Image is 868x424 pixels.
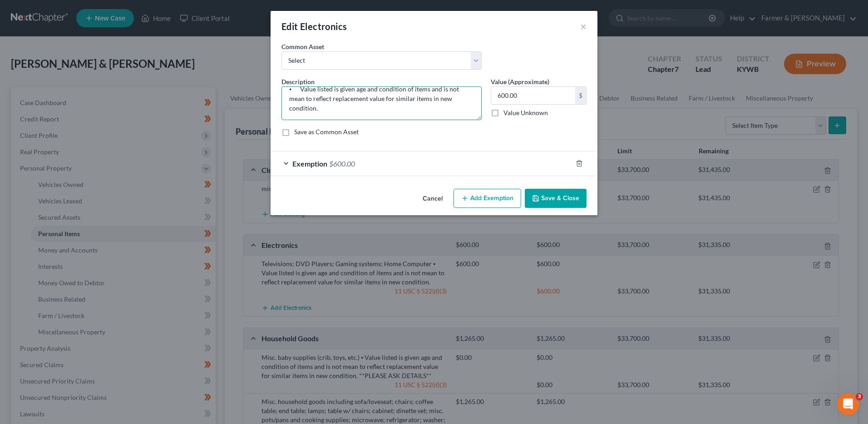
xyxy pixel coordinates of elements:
button: Save & Close [525,189,587,208]
iframe: Intercom live chat [837,393,859,415]
span: $600.00 [329,159,355,168]
button: × [580,21,587,32]
label: Value (Approximate) [491,77,549,86]
input: 0.00 [491,87,575,104]
div: Edit Electronics [281,20,347,33]
span: 3 [856,393,863,400]
button: Add Exemption [454,189,521,208]
button: Cancel [415,190,450,208]
label: Common Asset [281,42,324,51]
div: $ [575,87,586,104]
label: Save as Common Asset [294,127,359,136]
span: Description [281,78,315,86]
span: Exemption [292,159,327,168]
label: Value Unknown [503,108,548,117]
